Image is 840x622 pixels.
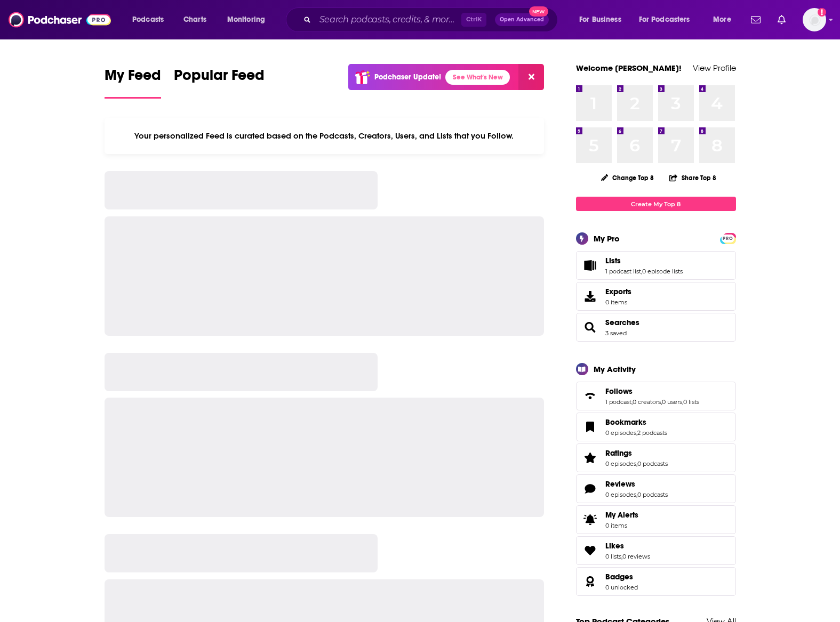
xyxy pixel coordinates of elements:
[682,398,683,406] span: ,
[572,11,635,28] button: open menu
[605,298,631,306] span: 0 items
[605,256,683,265] a: Lists
[605,287,631,296] span: Exports
[803,8,826,31] span: Logged in as anna.andree
[773,11,790,29] a: Show notifications dropdown
[632,11,706,28] button: open menu
[636,429,637,437] span: ,
[641,268,642,275] span: ,
[605,429,636,437] a: 0 episodes
[605,479,668,489] a: Reviews
[637,491,668,498] a: 0 podcasts
[315,11,461,28] input: Search podcasts, credits, & more...
[580,512,601,527] span: My Alerts
[576,567,736,596] span: Badges
[722,234,734,242] a: PRO
[637,429,667,437] a: 2 podcasts
[576,63,682,73] a: Welcome [PERSON_NAME]!
[105,66,161,99] a: My Feed
[605,491,636,498] a: 0 episodes
[605,572,633,581] span: Badges
[125,11,178,28] button: open menu
[605,479,635,489] span: Reviews
[529,6,548,17] span: New
[605,584,638,591] a: 0 unlocked
[576,413,736,441] span: Bookmarks
[580,543,601,558] a: Likes
[576,251,736,280] span: Lists
[495,13,549,26] button: Open AdvancedNew
[605,510,638,520] span: My Alerts
[580,258,601,273] a: Lists
[605,386,699,396] a: Follows
[220,11,279,28] button: open menu
[174,66,265,91] span: Popular Feed
[177,11,213,28] a: Charts
[580,450,601,465] a: Ratings
[576,443,736,472] span: Ratings
[594,233,620,244] div: My Pro
[580,574,601,589] a: Badges
[605,256,621,265] span: Lists
[576,313,736,342] span: Searches
[594,364,636,374] div: My Activity
[605,318,639,327] a: Searches
[605,329,627,337] a: 3 saved
[636,491,637,498] span: ,
[105,118,545,154] div: Your personalized Feed is curated based on the Podcasts, Creators, Users, and Lists that you Follow.
[576,382,736,410] span: Follows
[183,12,206,27] span: Charts
[605,541,624,551] span: Likes
[706,11,745,28] button: open menu
[605,448,632,458] span: Ratings
[605,460,636,467] a: 0 episodes
[500,17,544,22] span: Open Advanced
[296,7,568,32] div: Search podcasts, credits, & more...
[631,398,633,406] span: ,
[637,460,668,467] a: 0 podcasts
[605,541,650,551] a: Likes
[605,386,633,396] span: Follows
[605,448,668,458] a: Ratings
[605,572,638,581] a: Badges
[576,536,736,565] span: Likes
[642,268,683,275] a: 0 episode lists
[576,282,736,311] a: Exports
[227,12,265,27] span: Monitoring
[579,12,621,27] span: For Business
[747,11,765,29] a: Show notifications dropdown
[605,417,667,427] a: Bookmarks
[639,12,690,27] span: For Podcasters
[580,389,601,403] a: Follows
[669,167,717,188] button: Share Top 8
[803,8,826,31] img: User Profile
[713,12,731,27] span: More
[580,289,601,304] span: Exports
[622,553,650,560] a: 0 reviews
[621,553,622,560] span: ,
[683,398,699,406] a: 0 lists
[461,13,486,27] span: Ctrl K
[580,419,601,434] a: Bookmarks
[818,8,826,17] svg: Add a profile image
[374,72,441,82] p: Podchaser Update!
[174,66,265,99] a: Popular Feed
[595,171,661,184] button: Change Top 8
[633,398,661,406] a: 0 creators
[662,398,682,406] a: 0 users
[803,8,826,31] button: Show profile menu
[605,268,641,275] a: 1 podcast list
[580,320,601,335] a: Searches
[576,197,736,211] a: Create My Top 8
[636,460,637,467] span: ,
[580,481,601,496] a: Reviews
[132,12,164,27] span: Podcasts
[576,505,736,534] a: My Alerts
[605,522,638,529] span: 0 items
[605,417,646,427] span: Bookmarks
[9,10,111,30] img: Podchaser - Follow, Share and Rate Podcasts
